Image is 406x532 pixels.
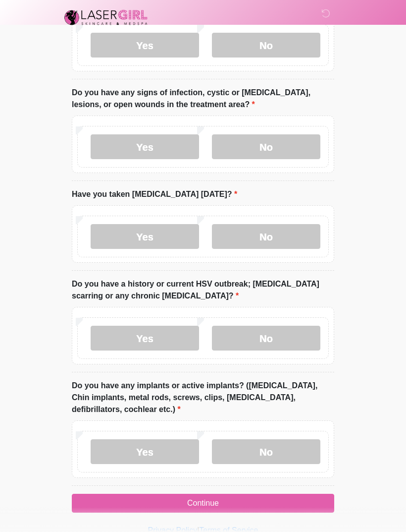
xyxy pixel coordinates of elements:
[72,494,334,513] button: Continue
[72,188,237,200] label: Have you taken [MEDICAL_DATA] [DATE]?
[91,33,199,58] label: Yes
[62,7,150,27] img: Laser Girl Med Spa LLC Logo
[72,380,334,415] label: Do you have any implants or active implants? ([MEDICAL_DATA], Chin implants, metal rods, screws, ...
[72,278,334,302] label: Do you have a history or current HSV outbreak; [MEDICAL_DATA] scarring or any chronic [MEDICAL_DA...
[212,134,320,159] label: No
[91,224,199,249] label: Yes
[212,326,320,351] label: No
[212,224,320,249] label: No
[212,33,320,58] label: No
[91,134,199,159] label: Yes
[91,326,199,351] label: Yes
[212,439,320,464] label: No
[72,87,334,111] label: Do you have any signs of infection, cystic or [MEDICAL_DATA], lesions, or open wounds in the trea...
[91,439,199,464] label: Yes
